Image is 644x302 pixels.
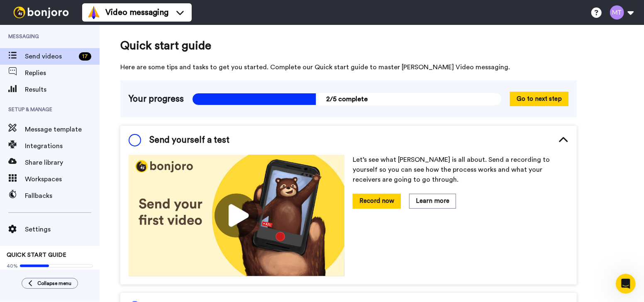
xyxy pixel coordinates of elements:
span: Fallbacks [25,191,100,201]
span: Integrations [25,141,100,151]
iframe: Intercom live chat [616,274,636,294]
img: bj-logo-header-white.svg [10,7,72,18]
span: Quick start guide [120,37,577,54]
p: Let’s see what [PERSON_NAME] is all about. Send a recording to yourself so you can see how the pr... [353,155,568,185]
button: Learn more [409,194,456,208]
span: Share library [25,158,100,168]
span: Replies [25,68,100,78]
img: vm-color.svg [87,6,100,19]
span: 2/5 complete [192,93,502,105]
span: Collapse menu [37,280,71,287]
span: Send videos [25,51,76,61]
span: Settings [25,224,100,234]
button: Collapse menu [22,278,78,289]
span: Results [25,85,100,95]
span: Workspaces [25,174,100,184]
span: Here are some tips and tasks to get you started. Complete our Quick start guide to master [PERSON... [120,62,577,72]
span: Send yourself a test [149,134,229,146]
img: 178eb3909c0dc23ce44563bdb6dc2c11.jpg [129,155,344,276]
span: Video messaging [105,7,168,18]
div: 17 [79,52,91,61]
button: Go to next step [510,92,568,106]
button: Record now [353,194,401,208]
span: QUICK START GUIDE [7,252,66,258]
span: Message template [25,124,100,134]
span: 40% [7,263,18,269]
span: Your progress [129,93,184,105]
